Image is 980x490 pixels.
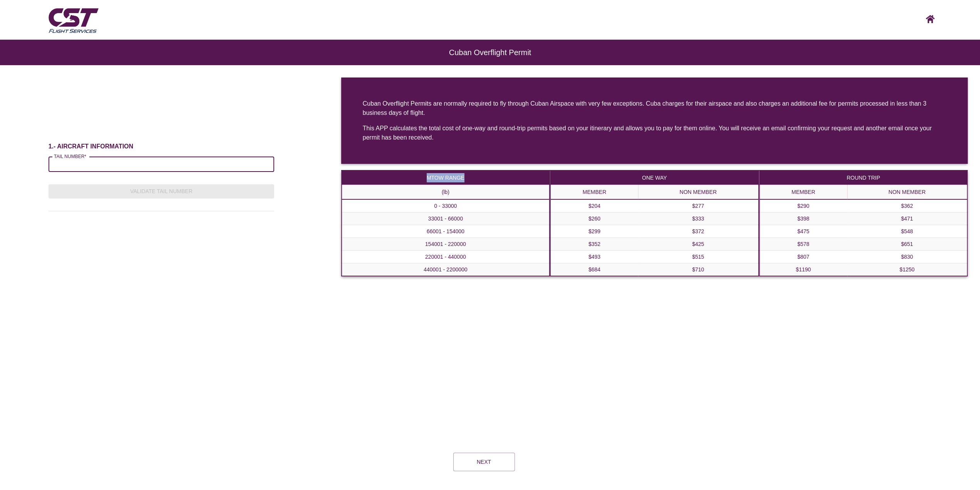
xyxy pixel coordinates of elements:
td: $807 [759,251,847,263]
th: ROUND TRIP [759,170,967,185]
th: (lb) [342,185,549,200]
td: $425 [638,238,758,251]
div: This APP calculates the total cost of one-way and round-trip permits based on your itinerary and ... [363,124,946,142]
td: $710 [638,263,758,276]
td: $260 [550,212,638,225]
th: 154001 - 220000 [342,238,549,251]
td: $299 [550,225,638,238]
div: Cuban Overflight Permits are normally required to fly through Cuban Airspace with very few except... [363,99,946,118]
td: $333 [638,212,758,225]
td: $515 [638,251,758,263]
img: CST Flight Services logo [47,5,100,35]
button: Next [453,453,515,471]
th: 33001 - 66000 [342,212,549,225]
label: TAIL NUMBER* [54,153,86,160]
th: NON MEMBER [847,185,967,200]
td: $362 [847,199,967,212]
td: $493 [550,251,638,263]
th: NON MEMBER [638,185,758,200]
td: $830 [847,251,967,263]
table: a dense table [550,170,759,276]
td: $471 [847,212,967,225]
th: 66001 - 154000 [342,225,549,238]
td: $1190 [759,263,847,276]
th: MTOW RANGE [342,170,549,185]
td: $398 [759,212,847,225]
table: a dense table [759,170,968,276]
th: 440001 - 2200000 [342,263,549,276]
th: 220001 - 440000 [342,251,549,263]
td: $204 [550,199,638,212]
td: $548 [847,225,967,238]
td: $277 [638,199,758,212]
td: $578 [759,238,847,251]
td: $475 [759,225,847,238]
h6: 1.- AIRCRAFT INFORMATION [49,143,274,150]
td: $1250 [847,263,967,276]
th: MEMBER [550,185,638,200]
table: a dense table [341,170,550,276]
td: $684 [550,263,638,276]
th: MEMBER [759,185,847,200]
td: $651 [847,238,967,251]
td: $372 [638,225,758,238]
th: 0 - 33000 [342,199,549,212]
th: ONE WAY [550,170,758,185]
img: CST logo, click here to go home screen [926,15,935,23]
td: $352 [550,238,638,251]
td: $290 [759,199,847,212]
